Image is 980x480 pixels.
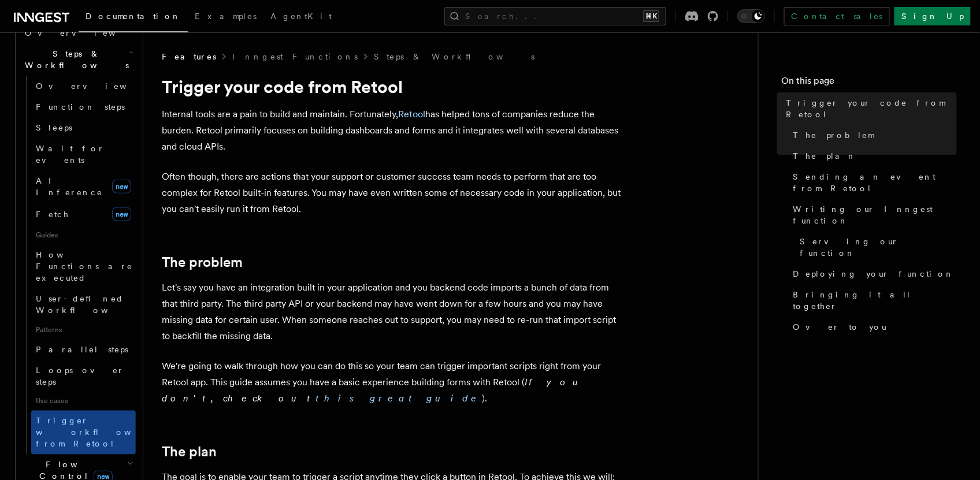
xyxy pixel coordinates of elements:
[270,12,332,21] span: AgentKit
[162,254,243,270] a: The problem
[793,150,857,162] span: The plan
[643,10,659,22] kbd: ⌘K
[793,171,957,194] span: Sending an event from Retool
[784,7,890,25] a: Contact sales
[31,76,136,96] a: Overview
[31,244,136,288] a: How Functions are executed
[789,317,957,337] a: Over to you
[31,339,136,360] a: Parallel steps
[786,97,957,120] span: Trigger your code from Retool
[315,393,482,404] a: this great guide
[793,321,887,333] span: Over to you
[36,250,133,282] span: How Functions are executed
[894,7,971,25] a: Sign Up
[112,207,131,221] span: new
[162,358,624,407] p: We're going to walk through how you can do this so your team can trigger important scripts right ...
[20,43,136,76] button: Steps & Workflows
[796,231,957,263] a: Serving our function
[31,138,136,170] a: Wait for events
[36,81,155,91] span: Overview
[162,106,624,155] p: Internal tools are a pain to build and maintain. Fortunately, has helped tons of companies reduce...
[737,9,765,23] button: Toggle dark mode
[188,3,263,31] a: Examples
[20,76,136,455] div: Steps & Workflows
[232,51,358,62] a: Inngest Functions
[793,129,874,141] span: The problem
[36,176,103,197] span: AI Inference
[789,166,957,199] a: Sending an event from Retool
[31,96,136,117] a: Function steps
[789,199,957,231] a: Writing our Inngest function
[162,280,624,344] p: Let's say you have an integration built in your application and you backend code imports a bunch ...
[789,125,957,146] a: The problem
[31,203,136,226] a: Fetchnew
[31,392,136,411] span: Use cases
[793,289,957,312] span: Bringing it all together
[31,288,136,321] a: User-defined Workflows
[79,3,188,32] a: Documentation
[162,169,624,217] p: Often though, there are actions that your support or customer success team needs to perform that ...
[398,109,425,120] a: Retool
[86,12,181,21] span: Documentation
[36,366,124,386] span: Loops over steps
[20,23,136,43] a: Overview
[36,416,163,449] span: Trigger workflows from Retool
[789,146,957,166] a: The plan
[31,360,136,392] a: Loops over steps
[782,92,957,125] a: Trigger your code from Retool
[793,203,957,226] span: Writing our Inngest function
[36,144,105,165] span: Wait for events
[36,210,69,219] span: Fetch
[162,444,217,460] a: The plan
[374,51,534,62] a: Steps & Workflows
[162,76,624,97] h1: Trigger your code from Retool
[31,321,136,339] span: Patterns
[789,263,957,284] a: Deploying your function
[793,268,955,280] span: Deploying your function
[195,12,257,21] span: Examples
[31,170,136,203] a: AI Inferencenew
[36,345,128,354] span: Parallel steps
[31,411,136,455] a: Trigger workflows from Retool
[36,294,140,315] span: User-defined Workflows
[36,102,125,111] span: Function steps
[31,117,136,138] a: Sleeps
[36,123,72,132] span: Sleeps
[162,51,216,62] span: Features
[789,284,957,317] a: Bringing it all together
[31,226,136,244] span: Guides
[800,236,957,259] span: Serving our function
[444,7,666,25] button: Search...⌘K
[782,74,957,92] h4: On this page
[25,28,144,38] span: Overview
[263,3,339,31] a: AgentKit
[20,48,129,71] span: Steps & Workflows
[112,180,131,194] span: new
